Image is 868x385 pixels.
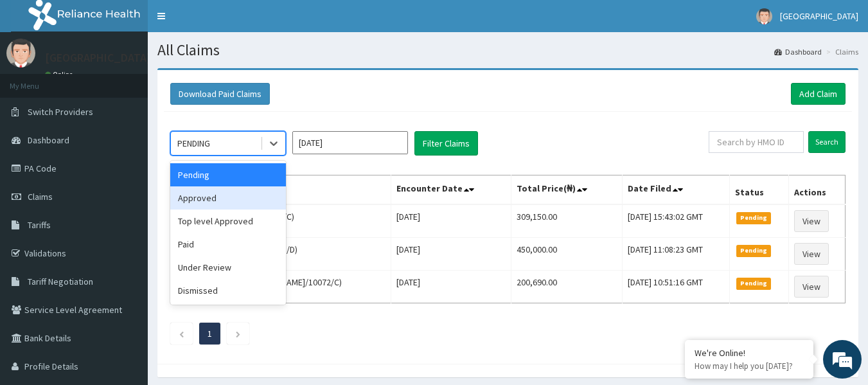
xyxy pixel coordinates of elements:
a: Previous page [179,328,184,339]
div: Approved [170,186,286,210]
th: Status [729,175,788,205]
span: Tariff Negotiation [28,276,93,287]
span: Dashboard [28,134,69,146]
span: Tariffs [28,219,51,231]
a: View [794,243,829,265]
img: User Image [6,39,35,67]
button: Filter Claims [414,131,478,156]
p: [GEOGRAPHIC_DATA] [45,52,151,64]
li: Claims [823,46,858,57]
th: Actions [788,175,846,205]
td: [DATE] [391,271,511,303]
th: Encounter Date [391,175,511,205]
td: [DATE] [391,204,511,238]
input: Search [808,131,846,153]
td: [DATE] [391,238,511,271]
td: [DATE] 10:51:16 GMT [622,271,729,303]
div: Dismissed [170,279,286,302]
div: Paid [170,233,286,256]
td: 309,150.00 [511,204,622,238]
a: Next page [235,328,241,339]
a: Online [45,70,76,79]
div: PENDING [177,137,210,150]
div: Top level Approved [170,210,286,233]
td: 200,690.00 [511,271,622,303]
td: [DATE] 15:43:02 GMT [622,204,729,238]
a: View [794,210,829,232]
td: [DATE] 11:08:23 GMT [622,238,729,271]
input: Select Month and Year [292,131,408,154]
span: Pending [736,245,772,256]
img: User Image [756,8,772,24]
a: Page 1 is your current page [208,328,212,339]
th: Total Price(₦) [511,175,622,205]
span: Pending [736,212,772,224]
input: Search by HMO ID [709,131,804,153]
div: Under Review [170,256,286,279]
button: Download Paid Claims [170,83,270,105]
div: We're Online! [695,347,804,359]
a: Add Claim [791,83,846,105]
span: Pending [736,278,772,289]
a: Dashboard [774,46,822,57]
td: 450,000.00 [511,238,622,271]
span: Claims [28,191,53,202]
span: Switch Providers [28,106,93,118]
a: View [794,276,829,298]
span: [GEOGRAPHIC_DATA] [780,10,858,22]
div: Pending [170,163,286,186]
h1: All Claims [157,42,858,58]
p: How may I help you today? [695,361,804,372]
th: Date Filed [622,175,729,205]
